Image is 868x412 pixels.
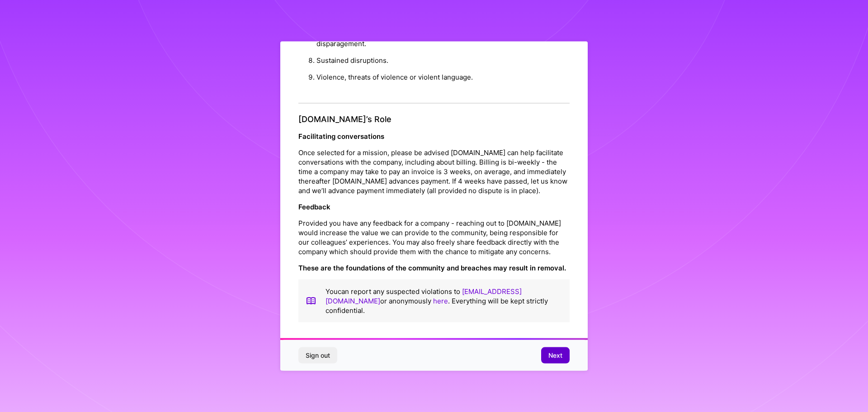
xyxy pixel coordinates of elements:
[325,287,522,305] a: [EMAIL_ADDRESS][DOMAIN_NAME]
[306,286,316,315] img: book icon
[541,347,570,364] button: Next
[298,147,570,195] p: Once selected for a mission, please be advised [DOMAIN_NAME] can help facilitate conversations wi...
[316,52,570,69] li: Sustained disruptions.
[433,296,448,305] a: here
[548,351,562,360] span: Next
[298,263,566,272] strong: These are the foundations of the community and breaches may result in removal.
[316,69,570,85] li: Violence, threats of violence or violent language.
[298,347,337,364] button: Sign out
[298,202,330,211] strong: Feedback
[298,114,570,124] h4: [DOMAIN_NAME]’s Role
[325,286,562,315] p: You can report any suspected violations to or anonymously . Everything will be kept strictly conf...
[306,351,330,360] span: Sign out
[298,218,570,256] p: Provided you have any feedback for a company - reaching out to [DOMAIN_NAME] would increase the v...
[298,132,384,140] strong: Facilitating conversations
